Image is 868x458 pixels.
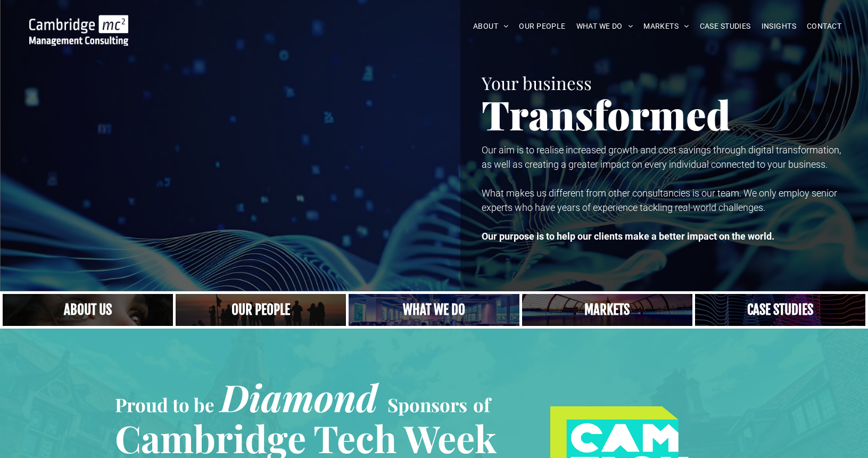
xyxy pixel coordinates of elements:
span: of [473,392,490,417]
a: A yoga teacher lifting his whole body off the ground in the peacock pose [349,294,519,326]
span: Transformed [482,87,731,141]
span: Diamond [220,372,378,422]
span: What makes us different from other consultancies is our team. We only employ senior experts who h... [482,187,837,213]
img: Go to Homepage [29,15,128,46]
a: Telecoms | Decades of Experience Across Multiple Industries & Regions [522,294,692,326]
a: WHAT WE DO [571,18,639,35]
span: Sponsors [387,392,467,417]
a: Your Business Transformed | Cambridge Management Consulting [29,17,128,28]
a: Close up of woman's face, centered on her eyes [3,294,173,326]
span: Proud to be [115,392,214,417]
a: CASE STUDIES [695,18,756,35]
a: CONTACT [801,18,847,35]
a: INSIGHTS [756,18,801,35]
a: CASE STUDIES | See an Overview of All Our Case Studies | Cambridge Management Consulting [695,294,865,326]
strong: Our purpose is to help our clients make a better impact on the world. [482,231,774,242]
a: A crowd in silhouette at sunset, on a rise or lookout point [176,294,346,326]
span: Your business [482,71,592,94]
a: MARKETS [638,18,694,35]
span: Our aim is to realise increased growth and cost savings through digital transformation, as well a... [482,144,841,170]
a: OUR PEOPLE [514,18,571,35]
a: ABOUT [468,18,514,35]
